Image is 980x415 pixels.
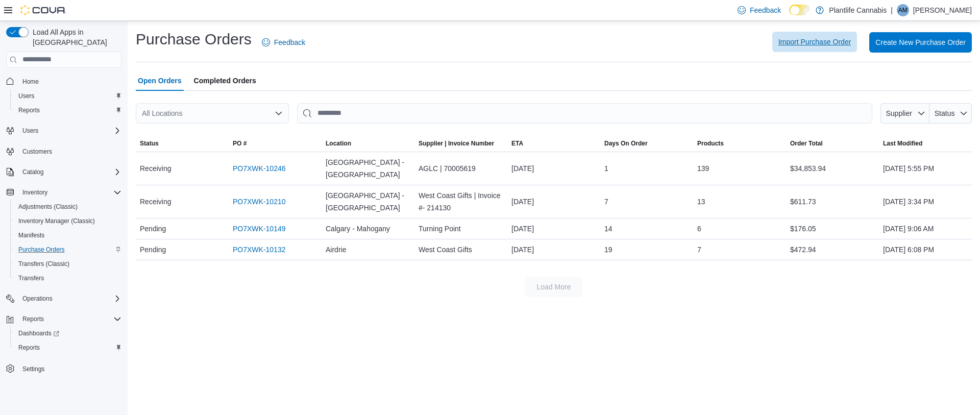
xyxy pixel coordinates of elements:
span: Pending [140,223,166,235]
span: Settings [22,365,44,373]
a: Transfers [14,272,48,284]
button: Catalog [2,165,126,179]
span: Purchase Orders [18,246,65,254]
span: Inventory Manager (Classic) [18,217,95,225]
a: Feedback [258,32,309,53]
button: Order Total [786,135,879,152]
button: Status [136,135,229,152]
span: ETA [511,139,523,148]
span: Operations [22,295,53,303]
span: Customers [18,145,121,158]
span: Location [326,139,351,148]
button: Open list of options [275,109,283,117]
span: Inventory Manager (Classic) [14,215,121,227]
span: Load All Apps in [GEOGRAPHIC_DATA] [29,27,121,47]
p: | [891,4,893,16]
span: Products [697,139,724,148]
p: Plantlife Cannabis [829,4,887,16]
span: Reports [18,106,40,114]
div: $611.73 [786,191,879,212]
span: Manifests [14,229,121,241]
div: West Coast Gifts [414,239,507,260]
button: Operations [2,291,126,306]
span: Users [22,127,38,135]
button: Import Purchase Order [772,32,857,52]
span: Settings [18,362,121,375]
a: Users [14,90,38,102]
span: 139 [697,162,709,175]
button: Transfers [10,271,126,285]
img: Cova [20,5,66,15]
button: Customers [2,144,126,159]
span: PO # [233,139,247,148]
a: Customers [18,145,56,158]
button: Reports [10,340,126,355]
button: Settings [2,361,126,376]
span: Inventory [22,188,47,197]
button: ETA [507,135,600,152]
span: Receiving [140,196,171,208]
span: Open Orders [138,70,182,91]
a: Inventory Manager (Classic) [14,215,99,227]
a: PO7XWK-10132 [233,243,286,256]
button: Days On Order [600,135,693,152]
span: 7 [604,196,608,208]
span: Days On Order [604,139,648,148]
div: [DATE] 3:34 PM [879,191,972,212]
span: Reports [14,341,121,354]
button: Manifests [10,228,126,242]
span: Status [935,109,955,117]
span: Feedback [274,37,305,47]
span: Users [18,92,34,100]
span: Home [18,75,121,88]
span: Transfers [18,274,44,282]
span: Purchase Orders [14,243,121,256]
span: Transfers [14,272,121,284]
span: Reports [14,104,121,116]
span: Create New Purchase Order [875,37,966,47]
button: Transfers (Classic) [10,257,126,271]
span: [GEOGRAPHIC_DATA] - [GEOGRAPHIC_DATA] [326,156,410,181]
span: Adjustments (Classic) [18,203,78,211]
span: Transfers (Classic) [18,260,69,268]
button: Products [693,135,786,152]
span: Feedback [750,5,781,15]
div: [DATE] 6:08 PM [879,239,972,260]
button: Location [322,135,414,152]
span: Pending [140,243,166,256]
input: Dark Mode [789,5,811,15]
button: Inventory [18,186,52,199]
button: Load More [525,277,582,297]
span: Inventory [18,186,121,199]
span: Transfers (Classic) [14,258,121,270]
button: Users [2,124,126,138]
span: Dashboards [14,327,121,339]
span: Customers [22,148,52,156]
div: [DATE] [507,239,600,260]
span: Calgary - Mahogany [326,223,390,235]
button: Create New Purchase Order [869,32,972,53]
span: Manifests [18,231,44,239]
span: Airdrie [326,243,346,256]
span: Supplier [886,109,912,117]
input: This is a search bar. After typing your query, hit enter to filter the results lower in the page. [297,103,872,124]
a: Settings [18,363,48,375]
span: 14 [604,223,612,235]
button: Last Modified [879,135,972,152]
button: Supplier | Invoice Number [414,135,507,152]
span: Operations [18,292,121,305]
button: Adjustments (Classic) [10,200,126,214]
span: Catalog [22,168,43,176]
span: Import Purchase Order [778,37,851,47]
span: AM [898,4,908,16]
div: [DATE] [507,158,600,179]
button: Users [18,125,42,137]
div: $34,853.94 [786,158,879,179]
span: Dashboards [18,329,59,337]
span: Catalog [18,166,121,178]
a: Adjustments (Classic) [14,201,82,213]
span: Receiving [140,162,171,175]
button: PO # [229,135,322,152]
button: Reports [18,313,48,325]
button: Operations [18,292,57,305]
